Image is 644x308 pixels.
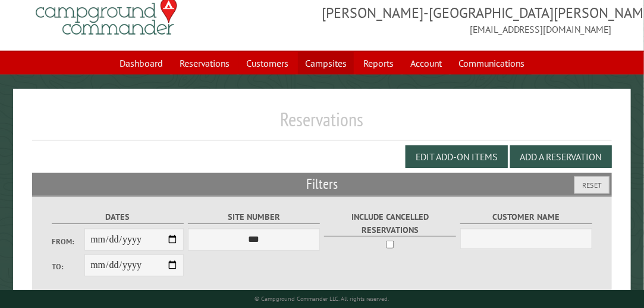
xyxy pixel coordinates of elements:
a: Customers [239,52,296,74]
button: Reset [574,176,610,194]
a: Reservations [172,52,237,74]
label: Customer Name [460,210,593,224]
label: From: [52,236,85,247]
a: Dashboard [112,52,170,74]
h1: Reservations [32,108,612,141]
h2: Filters [32,173,612,195]
label: To: [52,261,85,272]
small: © Campground Commander LLC. All rights reserved. [255,295,389,303]
a: Account [403,52,449,74]
label: Include Cancelled Reservations [324,210,457,237]
span: [PERSON_NAME]-[GEOGRAPHIC_DATA][PERSON_NAME] [EMAIL_ADDRESS][DOMAIN_NAME] [322,3,612,36]
a: Communications [451,52,532,74]
a: Campsites [298,52,354,74]
a: Reports [356,52,401,74]
label: Site Number [188,210,321,224]
button: Add a Reservation [510,145,612,168]
button: Edit Add-on Items [406,145,508,168]
label: Dates [52,210,184,224]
